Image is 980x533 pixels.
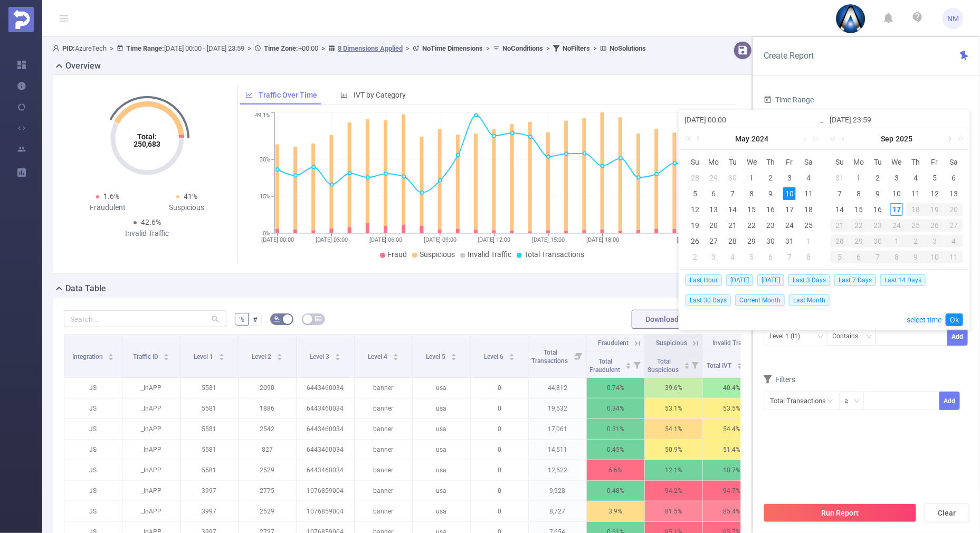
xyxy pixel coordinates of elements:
tspan: [DATE] 06:00 [369,236,402,243]
span: Last 14 Days [880,274,926,286]
span: NM [947,8,959,29]
span: Tu [869,157,888,167]
span: Fr [925,157,944,167]
td: September 17, 2025 [888,202,907,217]
span: IVT by Category [354,91,406,99]
div: Sort [218,352,225,358]
span: Invalid Traffic [713,339,751,347]
td: May 16, 2024 [761,202,780,217]
th: Fri [780,154,799,170]
td: May 31, 2024 [780,233,799,249]
div: 4 [727,251,739,263]
div: 16 [764,203,777,216]
th: Sun [831,154,850,170]
td: October 4, 2025 [944,233,963,249]
td: May 23, 2024 [761,217,780,233]
span: AzureTech [DATE] 00:00 - [DATE] 23:59 +00:00 [53,44,646,52]
div: 24 [783,219,796,232]
div: 12 [928,187,941,200]
td: May 17, 2024 [780,202,799,217]
div: 8 [888,251,907,263]
span: Total Transactions [531,349,569,365]
td: May 2, 2024 [761,170,780,186]
a: Sep [880,128,895,149]
div: 31 [783,235,796,248]
u: 8 Dimensions Applied [338,44,403,52]
i: icon: down [817,334,824,341]
span: Last Month [789,294,830,306]
td: September 9, 2025 [869,186,888,202]
td: September 15, 2025 [850,202,869,217]
span: > [107,44,117,52]
span: Create Report [764,51,814,61]
td: June 5, 2024 [743,249,762,265]
a: Next year (Control + right) [952,128,966,149]
div: 7 [834,187,846,200]
div: 23 [764,219,777,232]
div: 4 [909,172,922,184]
span: Last 7 Days [834,274,876,286]
td: June 6, 2024 [761,249,780,265]
span: Suspicious [656,339,687,347]
td: April 30, 2024 [724,170,743,186]
td: May 26, 2024 [686,233,705,249]
i: icon: caret-up [108,352,114,355]
th: Sat [944,154,963,170]
th: Tue [724,154,743,170]
div: 2 [872,172,884,184]
span: Fraud [387,250,407,259]
div: 12 [689,203,701,216]
b: Time Range: [126,44,164,52]
i: icon: caret-up [218,352,224,355]
div: 22 [850,219,869,232]
td: May 21, 2024 [724,217,743,233]
td: October 9, 2025 [906,249,925,265]
span: 42.6% [141,218,161,226]
td: September 6, 2025 [944,170,963,186]
div: 29 [850,235,869,248]
b: Time Zone: [264,44,298,52]
span: Mo [705,157,724,167]
div: 3 [925,235,944,248]
td: May 30, 2024 [761,233,780,249]
div: 14 [727,203,739,216]
a: Last year (Control + left) [683,128,697,149]
a: Next month (PageDown) [945,128,954,149]
td: June 3, 2024 [705,249,724,265]
h2: Overview [65,60,101,72]
div: 17 [890,203,903,216]
tspan: 30% [260,156,270,163]
td: September 29, 2025 [850,233,869,249]
div: 10 [925,251,944,263]
button: Run Report [764,503,917,522]
div: 10 [783,187,796,200]
a: Next year (Control + right) [807,128,821,149]
div: 26 [689,235,701,248]
input: Search... [64,310,226,327]
tspan: 250,683 [134,140,161,148]
td: October 3, 2025 [925,233,944,249]
div: Contains [833,328,866,345]
tspan: 49.1% [255,112,270,119]
div: Sort [163,352,169,358]
div: 27 [708,235,720,248]
div: 9 [872,187,884,200]
td: May 6, 2024 [705,186,724,202]
tspan: [DATE] 23:00 [677,236,709,243]
div: Fraudulent [68,202,147,213]
tspan: [DATE] 00:00 [261,236,294,243]
b: No Solutions [610,44,646,52]
span: [DATE] [757,274,784,286]
td: May 3, 2024 [780,170,799,186]
td: May 24, 2024 [780,217,799,233]
td: May 5, 2024 [686,186,705,202]
td: September 26, 2025 [925,217,944,233]
span: Th [906,157,925,167]
span: > [244,44,254,52]
div: 5 [745,251,758,263]
td: September 22, 2025 [850,217,869,233]
td: September 11, 2025 [906,186,925,202]
div: 30 [727,172,739,184]
b: PID: [62,44,75,52]
tspan: 15% [260,193,270,200]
